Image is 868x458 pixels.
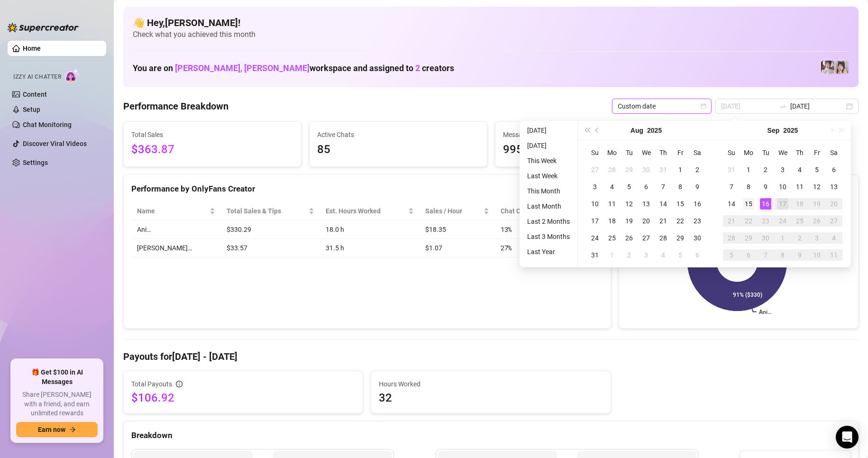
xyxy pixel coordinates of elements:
[606,164,618,175] div: 28
[13,73,61,82] span: Izzy AI Chatter
[623,164,635,175] div: 29
[586,195,603,212] td: 2025-08-10
[791,229,808,247] td: 2025-10-02
[23,140,87,147] a: Discover Viral Videos
[655,144,672,161] th: Th
[606,249,618,261] div: 1
[692,198,703,210] div: 16
[672,178,689,195] td: 2025-08-08
[523,231,574,242] li: Last 3 Months
[777,198,788,210] div: 17
[701,103,706,109] span: calendar
[740,161,757,178] td: 2025-09-01
[675,164,686,175] div: 1
[638,178,655,195] td: 2025-08-06
[777,249,788,261] div: 8
[655,247,672,264] td: 2025-09-04
[8,23,79,32] img: logo-BBDzfeDw.svg
[523,125,574,136] li: [DATE]
[689,247,706,264] td: 2025-09-06
[726,215,737,227] div: 21
[808,212,825,229] td: 2025-09-26
[420,202,495,220] th: Sales / Hour
[221,220,320,239] td: $330.29
[23,45,41,52] a: Home
[825,144,842,161] th: Sa
[689,229,706,247] td: 2025-08-30
[379,379,603,389] span: Hours Worked
[495,202,603,220] th: Chat Conversion
[589,164,601,175] div: 27
[726,198,737,210] div: 14
[675,181,686,192] div: 8
[623,215,635,227] div: 19
[320,220,420,239] td: 18.0 h
[523,201,574,212] li: Last Month
[726,164,737,175] div: 31
[415,63,420,73] span: 2
[501,206,590,216] span: Chat Conversion
[503,129,665,140] span: Messages Sent
[131,220,221,239] td: Ani…
[743,215,754,227] div: 22
[779,102,786,110] span: swap-right
[672,195,689,212] td: 2025-08-15
[658,181,669,192] div: 7
[672,212,689,229] td: 2025-08-22
[767,121,780,140] button: Choose a month
[794,249,805,261] div: 9
[825,195,842,212] td: 2025-09-20
[133,16,849,29] h4: 👋 Hey, [PERSON_NAME] !
[689,161,706,178] td: 2025-08-02
[794,164,805,175] div: 4
[692,249,703,261] div: 6
[523,170,574,182] li: Last Week
[640,215,652,227] div: 20
[589,249,601,261] div: 31
[630,121,643,140] button: Choose a month
[774,247,791,264] td: 2025-10-08
[825,161,842,178] td: 2025-09-06
[757,161,774,178] td: 2025-09-02
[672,229,689,247] td: 2025-08-29
[658,198,669,210] div: 14
[640,232,652,244] div: 27
[740,212,757,229] td: 2025-09-22
[131,429,850,442] div: Breakdown
[523,216,574,227] li: Last 2 Months
[640,249,652,261] div: 3
[623,181,635,192] div: 5
[589,198,601,210] div: 10
[503,141,665,159] span: 995
[828,215,840,227] div: 27
[638,229,655,247] td: 2025-08-27
[743,198,754,210] div: 15
[825,178,842,195] td: 2025-09-13
[16,368,98,386] span: 🎁 Get $100 in AI Messages
[740,195,757,212] td: 2025-09-15
[723,195,740,212] td: 2025-09-14
[835,61,849,74] img: Ani
[621,212,638,229] td: 2025-08-19
[777,164,788,175] div: 3
[586,178,603,195] td: 2025-08-03
[621,178,638,195] td: 2025-08-05
[828,198,840,210] div: 20
[675,198,686,210] div: 15
[582,121,592,140] button: Last year (Control + left)
[740,247,757,264] td: 2025-10-06
[790,101,844,111] input: End date
[640,181,652,192] div: 6
[638,212,655,229] td: 2025-08-20
[692,215,703,227] div: 23
[606,215,618,227] div: 18
[221,202,320,220] th: Total Sales & Tips
[825,229,842,247] td: 2025-10-04
[131,183,603,195] div: Performance by OnlyFans Creator
[828,181,840,192] div: 13
[743,164,754,175] div: 1
[176,381,183,387] span: info-circle
[726,249,737,261] div: 5
[777,232,788,244] div: 1
[420,220,495,239] td: $18.35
